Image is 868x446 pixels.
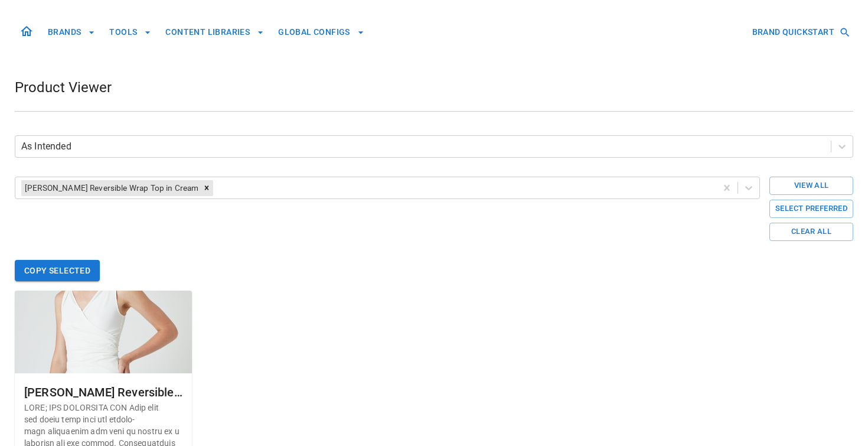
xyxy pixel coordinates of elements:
h1: Product Viewer [15,78,112,97]
button: Select Preferred [769,200,853,218]
button: BRANDS [43,21,100,43]
img: VERA Reversible Wrap Top in Cream [15,291,192,373]
button: TOOLS [105,21,156,43]
button: View All [769,177,853,195]
div: [PERSON_NAME] Reversible Wrap Top in Cream [24,383,182,402]
button: GLOBAL CONFIGS [273,21,369,43]
button: Copy Selected [15,260,100,282]
button: Clear All [769,223,853,241]
div: [PERSON_NAME] Reversible Wrap Top in Cream [21,180,200,196]
button: BRAND QUICKSTART [748,21,853,43]
div: Remove VERA Reversible Wrap Top in Cream [200,180,213,196]
button: CONTENT LIBRARIES [161,21,269,43]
